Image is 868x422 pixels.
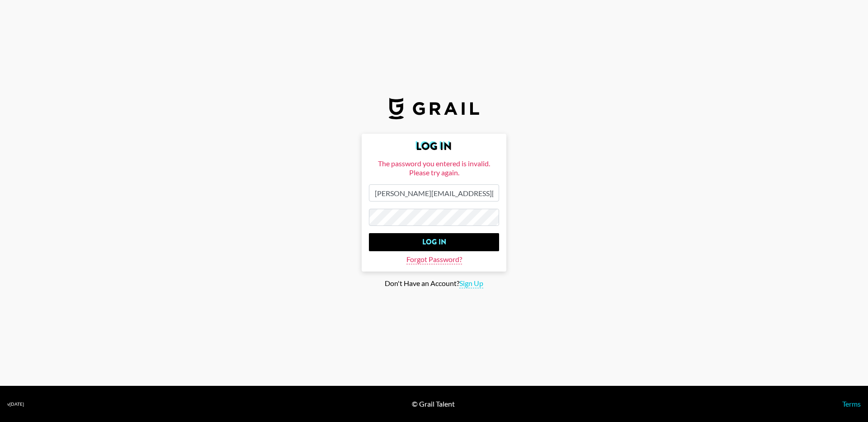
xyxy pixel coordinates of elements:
[369,159,499,177] div: The password you entered is invalid. Please try again.
[389,98,479,119] img: Grail Talent Logo
[7,279,861,288] div: Don't Have an Account?
[369,141,499,152] h2: Log In
[459,279,483,288] span: Sign Up
[412,399,455,408] div: © Grail Talent
[842,399,861,408] a: Terms
[7,401,24,407] div: v [DATE]
[406,255,462,264] span: Forgot Password?
[369,233,499,251] input: Log In
[369,184,499,202] input: Email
